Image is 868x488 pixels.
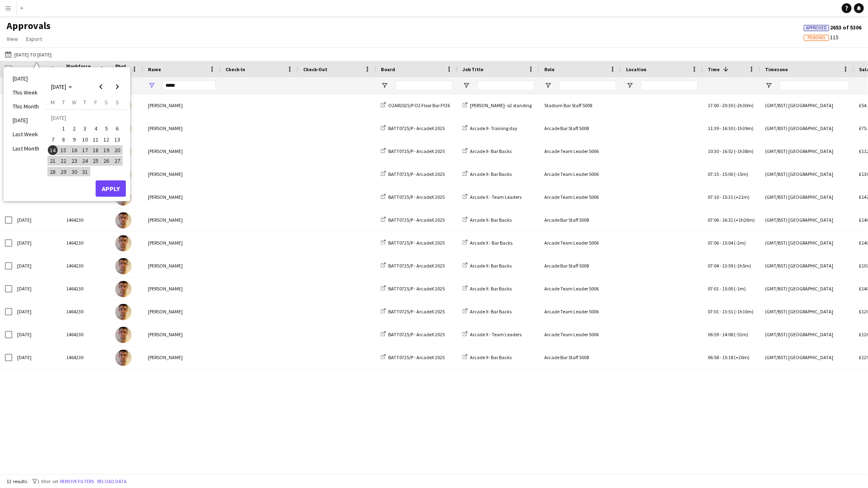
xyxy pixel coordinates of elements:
[470,308,512,315] span: Arcade X- Bar Backs
[47,155,58,166] button: 21-07-2025
[101,134,112,145] button: 12-07-2025
[381,331,445,337] a: BATT0725/P - ArcadeX 2025
[463,66,483,72] span: Job Title
[544,66,555,72] span: Role
[463,102,532,108] a: [PERSON_NAME]- o2 standing
[734,102,754,108] span: (-2h30m)
[463,263,512,269] a: Arcade X- Bar Backs
[539,254,621,277] div: Arcade Bar Staff 5008
[734,217,755,223] span: (+1h26m)
[388,102,450,108] span: O2AR2025/P O2 Floor Bar FY26
[626,66,647,72] span: Location
[69,156,79,166] span: 23
[8,127,44,141] li: Last Week
[722,331,733,337] span: 14:08
[734,171,748,177] span: (-15m)
[115,281,132,297] img: Ronan Gaffney
[112,134,123,145] button: 13-07-2025
[641,81,698,90] input: Location Filter Input
[381,217,445,223] a: BATT0725/P - ArcadeX 2025
[396,81,453,90] input: Board Filter Input
[80,134,90,145] button: 10-07-2025
[48,79,76,94] button: Choose month and year
[61,232,110,254] div: 1464230
[477,81,535,90] input: Job Title Filter Input
[539,94,621,117] div: Stadium Bar Staff 5008
[388,308,445,315] span: BATT0725/P - ArcadeX 2025
[8,142,44,155] li: Last Month
[720,217,721,223] span: -
[61,300,110,323] div: 1464230
[463,331,521,337] a: Arcade X - Team Leaders
[69,135,79,144] span: 9
[470,194,521,200] span: Arcade X - Team Leaders
[760,163,854,185] div: (GMT/BST) [GEOGRAPHIC_DATA]
[143,323,221,346] div: [PERSON_NAME]
[734,354,749,360] span: (+20m)
[51,83,66,90] span: [DATE]
[90,155,101,166] button: 25-07-2025
[708,308,719,315] span: 07:01
[760,209,854,231] div: (GMT/BST) [GEOGRAPHIC_DATA]
[381,240,445,246] a: BATT0725/P - ArcadeX 2025
[112,124,122,134] span: 6
[102,124,112,134] span: 5
[381,125,445,131] a: BATT0725/P - ArcadeX 2025
[722,102,733,108] span: 20:30
[722,217,733,223] span: 16:32
[51,99,55,106] span: M
[105,99,108,106] span: S
[96,180,126,197] button: Apply
[62,99,65,106] span: T
[539,323,621,346] div: Arcade Team Leader 5006
[58,145,69,155] button: 15-07-2025
[388,125,445,131] span: BATT0725/P - ArcadeX 2025
[101,155,112,166] button: 26-07-2025
[708,171,719,177] span: 07:15
[80,145,90,155] span: 17
[303,66,327,72] span: Check-Out
[760,300,854,323] div: (GMT/BST) [GEOGRAPHIC_DATA]
[93,79,109,95] button: Previous month
[463,286,512,292] a: Arcade X- Bar Backs
[48,135,58,144] span: 7
[808,35,825,40] span: Pending
[115,63,128,75] span: Photo
[102,156,112,166] span: 26
[720,171,721,177] span: -
[90,134,101,145] button: 11-07-2025
[720,354,721,360] span: -
[12,277,61,300] div: [DATE]
[112,145,123,155] button: 20-07-2025
[90,145,101,155] button: 18-07-2025
[734,240,746,246] span: (-2m)
[722,125,733,131] span: 16:30
[96,477,128,486] button: Reload data
[720,331,721,337] span: -
[26,35,42,43] span: Export
[760,232,854,254] div: (GMT/BST) [GEOGRAPHIC_DATA]
[59,167,69,177] span: 29
[69,167,79,177] span: 30
[47,145,58,155] button: 14-07-2025
[61,254,110,277] div: 1464230
[381,308,445,315] a: BATT0725/P - ArcadeX 2025
[47,134,58,145] button: 07-07-2025
[83,99,86,106] span: T
[381,102,450,108] a: O2AR2025/P O2 Floor Bar FY26
[760,117,854,139] div: (GMT/BST) [GEOGRAPHIC_DATA]
[539,140,621,162] div: Arcade Team Leader 5006
[720,286,721,292] span: -
[69,166,80,177] button: 30-07-2025
[58,155,69,166] button: 22-07-2025
[760,140,854,162] div: (GMT/BST) [GEOGRAPHIC_DATA]
[470,354,512,360] span: Arcade X- Bar Backs
[66,63,96,75] span: Workforce ID
[115,212,132,229] img: Ronan Gaffney
[3,34,21,44] a: View
[69,123,80,134] button: 02-07-2025
[463,354,512,360] a: Arcade X- Bar Backs
[226,66,245,72] span: Check-In
[722,148,733,154] span: 16:52
[61,209,110,231] div: 1464230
